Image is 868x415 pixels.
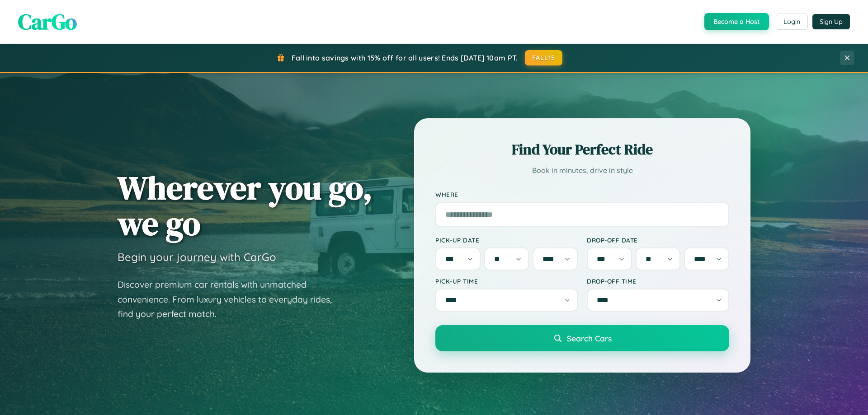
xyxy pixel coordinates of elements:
h1: Wherever you go, we go [118,170,373,241]
button: Login [776,14,808,30]
span: Search Cars [567,333,612,343]
p: Book in minutes, drive in style [435,164,729,177]
label: Drop-off Time [587,277,729,285]
button: Sign Up [812,14,850,29]
label: Drop-off Date [587,236,729,244]
h2: Find Your Perfect Ride [435,140,729,159]
span: Fall into savings with 15% off for all users! Ends [DATE] 10am PT. [292,53,518,62]
button: Search Cars [435,325,729,351]
p: Discover premium car rentals with unmatched convenience. From luxury vehicles to everyday rides, ... [118,277,344,322]
label: Where [435,191,729,198]
button: Become a Host [704,13,769,30]
span: CarGo [18,7,77,37]
label: Pick-up Date [435,236,578,244]
label: Pick-up Time [435,277,578,285]
h3: Begin your journey with CarGo [118,250,276,264]
button: FALL15 [525,50,563,65]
